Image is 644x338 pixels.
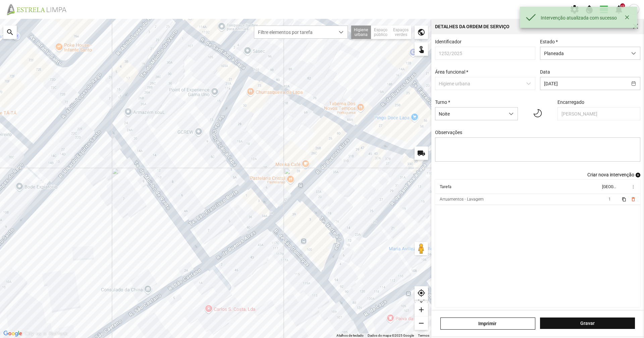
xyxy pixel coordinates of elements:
[620,3,625,8] div: +9
[5,3,74,15] img: file
[584,4,594,14] span: water_drop
[435,69,468,75] label: Área funcional *
[254,26,335,38] span: Filtre elementos por tarefa
[415,286,428,300] div: my_location
[2,329,24,338] img: Google
[627,47,640,59] div: dropdown trigger
[440,184,451,189] div: Tarefa
[630,184,636,189] span: more_vert
[504,108,518,120] div: dropdown trigger
[440,318,535,330] a: Imprimir
[415,303,428,316] div: add
[415,242,428,255] button: Arraste o Pegman para o mapa para abrir o Street View
[557,99,584,105] label: Encarregado
[415,26,428,39] div: public
[599,4,609,14] span: view_day
[3,26,17,39] div: search
[636,173,640,177] span: add
[415,146,428,160] div: local_shipping
[440,197,484,202] div: Arruamentos - Lavagem
[415,316,428,330] div: remove
[544,321,632,326] span: Gravar
[336,333,364,338] button: Atalhos de teclado
[622,197,626,202] span: content_copy
[540,47,627,59] span: Planeada
[435,99,450,105] label: Turno *
[418,334,429,337] a: Termos (abre num novo separador)
[602,184,616,189] div: [GEOGRAPHIC_DATA]
[435,130,462,135] label: Observações
[540,39,558,44] label: Estado *
[540,69,550,75] label: Data
[608,197,611,202] span: 1
[415,42,428,56] div: touch_app
[435,39,462,44] label: Identificador
[622,197,627,202] button: content_copy
[435,24,509,29] div: Detalhes da Ordem de Serviço
[351,26,371,39] div: Higiene urbana
[587,172,634,177] span: Criar nova intervenção
[2,329,24,338] a: Abrir esta área no Google Maps (abre uma nova janela)
[390,26,411,39] div: Espaços verdes
[435,108,505,120] span: Noite
[541,15,622,20] div: Intervenção atualizada com sucesso
[630,197,636,202] button: delete_outline
[335,26,348,38] div: dropdown trigger
[570,4,580,14] span: settings
[534,106,542,120] img: 01n.svg
[371,26,390,39] div: Espaço público
[540,318,635,329] button: Gravar
[614,4,624,14] span: notifications
[368,334,414,337] span: Dados do mapa ©2025 Google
